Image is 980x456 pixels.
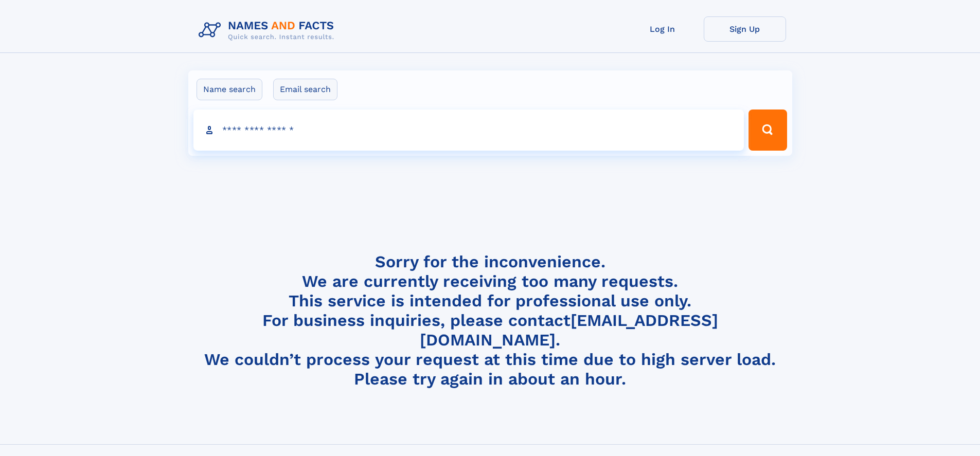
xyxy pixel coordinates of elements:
[194,16,343,44] img: Logo Names and Facts
[621,16,704,42] a: Log In
[420,311,718,350] a: [EMAIL_ADDRESS][DOMAIN_NAME]
[193,110,744,151] input: search input
[273,79,337,100] label: Email search
[197,79,262,100] label: Name search
[749,110,787,151] button: Search Button
[194,252,786,389] h4: Sorry for the inconvenience. We are currently receiving too many requests. This service is intend...
[704,16,786,42] a: Sign Up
